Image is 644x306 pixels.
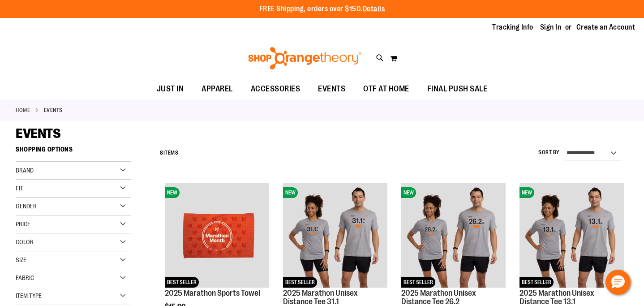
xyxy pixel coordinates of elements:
span: NEW [165,187,180,198]
img: 2025 Marathon Unisex Distance Tee 26.2 [401,183,506,287]
a: Sign In [540,22,562,32]
span: EVENTS [318,79,345,99]
button: Hello, have a question? Let’s chat. [605,270,631,295]
strong: Shopping Options [16,142,131,162]
span: BEST SELLER [401,277,435,288]
img: Shop Orangetheory [247,47,363,69]
a: 2025 Marathon Sports TowelNEWBEST SELLER [165,183,269,289]
a: EVENTS [309,79,354,99]
a: 2025 Marathon Unisex Distance Tee 31.1NEWBEST SELLER [283,183,387,289]
a: Tracking Info [492,22,533,32]
span: Brand [16,167,34,174]
a: FINAL PUSH SALE [418,79,497,99]
img: 2025 Marathon Unisex Distance Tee 13.1 [519,183,624,287]
span: 8 [160,150,163,156]
a: APPAREL [193,79,242,99]
span: EVENTS [16,126,60,141]
strong: EVENTS [44,106,63,114]
a: 2025 Marathon Unisex Distance Tee 13.1NEWBEST SELLER [519,183,624,289]
span: NEW [283,187,298,198]
a: Details [363,5,385,13]
span: BEST SELLER [283,277,317,288]
span: JUST IN [157,79,184,99]
span: Fit [16,185,23,192]
img: 2025 Marathon Unisex Distance Tee 31.1 [283,183,387,287]
span: BEST SELLER [165,277,199,288]
span: Size [16,256,26,263]
a: OTF AT HOME [354,79,418,99]
span: APPAREL [202,79,233,99]
span: BEST SELLER [519,277,554,288]
p: FREE Shipping, orders over $150. [259,4,385,14]
span: Price [16,220,30,228]
span: NEW [519,187,534,198]
a: 2025 Marathon Sports Towel [165,289,260,297]
h2: Items [160,146,178,160]
span: Item Type [16,292,42,299]
a: ACCESSORIES [242,79,309,99]
span: NEW [401,187,416,198]
img: 2025 Marathon Sports Towel [165,183,269,287]
span: Fabric [16,274,34,281]
a: Create an Account [576,22,635,32]
a: JUST IN [148,79,193,99]
span: ACCESSORIES [251,79,301,99]
span: Color [16,238,34,246]
span: FINAL PUSH SALE [427,79,488,99]
a: 2025 Marathon Unisex Distance Tee 26.2NEWBEST SELLER [401,183,506,289]
span: OTF AT HOME [363,79,409,99]
span: Gender [16,203,37,210]
a: Home [16,106,30,114]
label: Sort By [538,149,560,156]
